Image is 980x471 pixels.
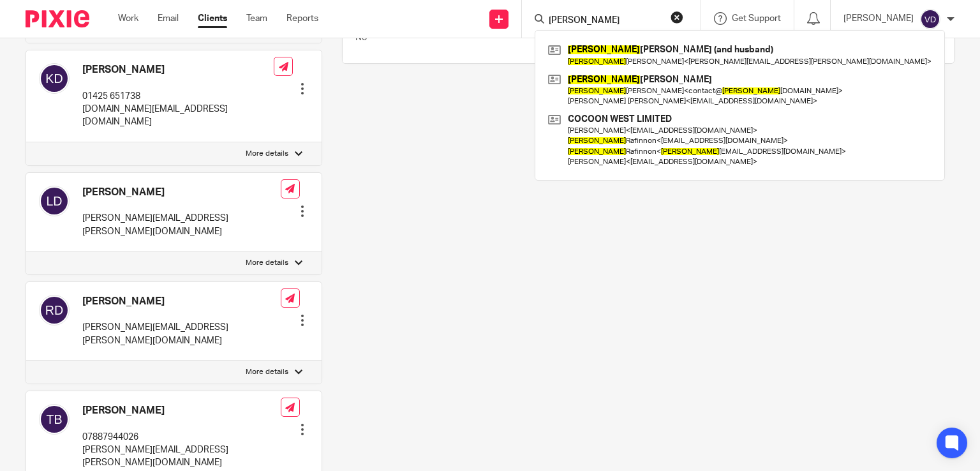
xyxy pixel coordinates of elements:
span: Get Support [732,14,781,23]
img: svg%3E [920,9,940,29]
p: More details [246,367,288,377]
p: More details [246,258,288,268]
p: 01425 651738 [82,90,274,103]
a: Reports [286,12,318,25]
a: Work [118,12,138,25]
img: Pixie [26,10,89,27]
a: Email [158,12,179,25]
img: svg%3E [39,186,70,216]
p: More details [246,149,288,159]
p: 07887944026 [82,431,281,444]
a: Clients [198,12,227,25]
img: svg%3E [39,63,70,94]
p: [DOMAIN_NAME][EMAIL_ADDRESS][DOMAIN_NAME] [82,103,274,129]
img: svg%3E [39,404,70,435]
span: No [355,33,367,42]
p: [PERSON_NAME][EMAIL_ADDRESS][PERSON_NAME][DOMAIN_NAME] [82,321,281,347]
button: Clear [671,11,683,24]
p: [PERSON_NAME] [843,12,914,25]
p: [PERSON_NAME][EMAIL_ADDRESS][PERSON_NAME][DOMAIN_NAME] [82,444,281,470]
img: svg%3E [39,295,70,325]
p: [PERSON_NAME][EMAIL_ADDRESS][PERSON_NAME][DOMAIN_NAME] [82,212,281,238]
input: Search [547,15,662,27]
h4: [PERSON_NAME] [82,63,274,77]
a: Team [246,12,267,25]
h4: [PERSON_NAME] [82,186,281,199]
h4: [PERSON_NAME] [82,295,281,308]
h4: [PERSON_NAME] [82,404,281,417]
